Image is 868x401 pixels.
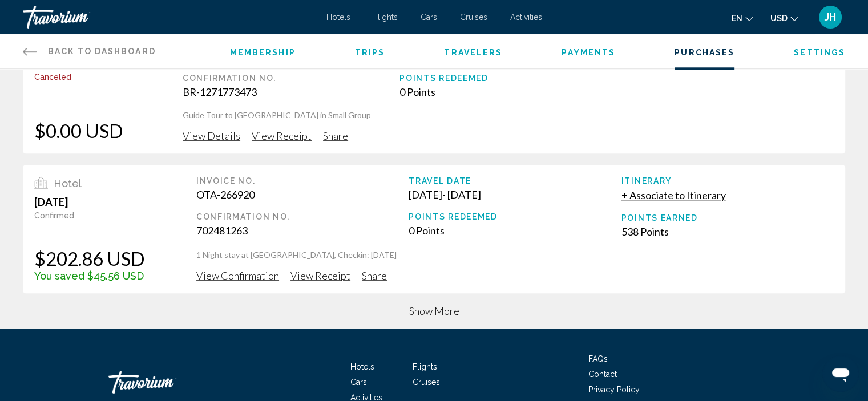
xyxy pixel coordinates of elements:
a: Cruises [460,13,487,22]
span: en [732,14,742,23]
div: Points Earned [621,213,834,222]
a: Back to Dashboard [23,34,156,68]
div: $0.00 USD [34,119,131,142]
a: Travelers [444,48,502,57]
div: Itinerary [621,176,834,185]
div: You saved $45.56 USD [34,270,145,282]
span: USD [770,14,788,23]
span: View Receipt [290,269,350,282]
div: 0 Points [409,224,621,237]
div: Canceled [34,72,131,82]
a: Contact [588,370,617,379]
div: Points Redeemed [399,74,616,83]
div: Points Redeemed [409,212,621,221]
a: Hotels [326,13,350,22]
a: Activities [510,13,542,22]
span: JH [825,11,836,23]
iframe: Button to launch messaging window [822,355,859,392]
a: Hotels [350,362,374,371]
div: Confirmed [34,211,145,220]
button: Change language [732,10,753,26]
span: Back to Dashboard [48,47,156,56]
span: View Confirmation [196,269,279,282]
span: View Receipt [252,129,312,142]
div: [DATE] [34,196,145,208]
div: OTA-266920 [196,188,409,201]
div: Confirmation No. [183,74,399,83]
span: Show More [409,305,459,317]
a: Purchases [675,48,734,57]
div: Invoice No. [196,176,409,185]
div: 0 Points [399,86,616,98]
span: Hotel [54,177,82,189]
div: BR-1271773473 [183,86,399,98]
a: Privacy Policy [588,385,640,394]
a: Membership [230,48,296,57]
span: + Associate to Itinerary [621,189,726,201]
a: Settings [794,48,845,57]
button: Change currency [770,10,798,26]
span: Share [323,129,348,142]
span: View Details [183,129,240,142]
a: Travorium [108,365,223,399]
a: Payments [562,48,615,57]
span: Share [362,269,387,282]
a: Flights [413,362,437,371]
div: 538 Points [621,225,834,238]
p: 1 Night stay at [GEOGRAPHIC_DATA], Checkin: [DATE] [196,249,834,261]
button: User Menu [815,5,845,29]
a: Cars [421,13,437,22]
a: Trips [355,48,385,57]
a: Cars [350,378,367,387]
a: Travorium [23,6,315,29]
div: Travel Date [409,176,621,185]
button: + Associate to Itinerary [621,188,726,202]
div: Confirmation No. [196,212,409,221]
a: FAQs [588,354,608,363]
p: Guide Tour to [GEOGRAPHIC_DATA] in Small Group [183,110,834,121]
a: Flights [373,13,398,22]
div: 702481263 [196,224,409,237]
div: [DATE] - [DATE] [409,188,621,201]
a: Cruises [413,378,440,387]
div: $202.86 USD [34,247,145,270]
